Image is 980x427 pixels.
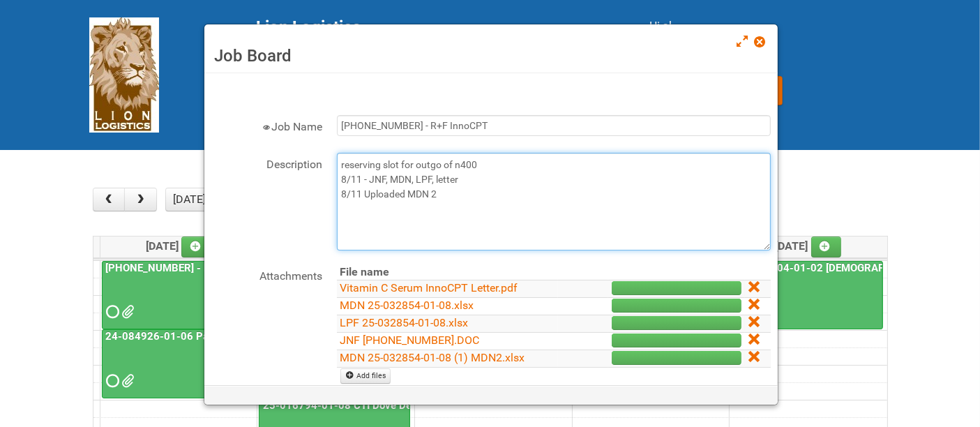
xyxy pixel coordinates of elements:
[107,307,116,317] span: Requested
[650,17,891,34] div: Hi al,
[89,68,159,81] a: Lion Logistics
[215,45,767,66] h3: Job Board
[107,376,116,386] span: Requested
[337,264,558,280] th: File name
[731,261,883,330] a: 25-039404-01-02 [DEMOGRAPHIC_DATA] Wet Shave SQM
[146,239,212,253] span: [DATE]
[340,316,469,329] a: LPF 25-032854-01-08.xlsx
[257,17,361,37] span: Lion Logistics
[103,330,305,343] a: 24-084926-01-06 Pack Collab Wand Tint
[340,334,480,347] a: JNF [PHONE_NUMBER].DOC
[340,299,474,312] a: MDN 25-032854-01-08.xlsx
[340,351,525,364] a: MDN 25-032854-01-08 (1) MDN2.xlsx
[811,237,842,257] a: Add an event
[340,368,391,384] a: Add files
[340,281,518,294] a: Vitamin C Serum InnoCPT Letter.pdf
[103,262,268,274] a: [PHONE_NUMBER] - R+F InnoCPT
[337,153,771,250] textarea: reserving slot for outgo of n400 8/11 - JNF, MDN, LPF, letter 8/11 Uploaded MDN 2
[776,239,842,253] span: [DATE]
[89,17,159,133] img: Lion Logistics
[211,264,323,285] label: Attachments
[122,376,132,386] span: MDN (2) 24-084926-01-06 (#2).xlsx JNF 24-084926-01-06.DOC MDN 24-084926-01-06.xlsx
[122,307,132,317] span: MDN 25-032854-01-08 (1) MDN2.xlsx JNF 25-032854-01.DOC LPF 25-032854-01-08.xlsx MDN 25-032854-01-...
[211,153,323,173] label: Description
[181,237,212,257] a: Add an event
[102,261,253,330] a: [PHONE_NUMBER] - R+F InnoCPT
[260,399,469,412] a: 25-016794-01-08 CTI Dove Deep Moisture
[211,115,323,135] label: Job Name
[165,188,213,211] button: [DATE]
[102,329,253,398] a: 24-084926-01-06 Pack Collab Wand Tint
[257,17,615,117] div: [STREET_ADDRESS] [GEOGRAPHIC_DATA] tel: [PHONE_NUMBER]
